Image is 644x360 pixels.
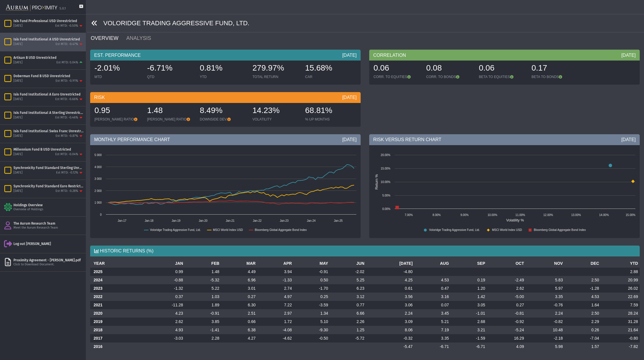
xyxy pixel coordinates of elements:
[55,97,78,102] div: Est MTD: -0.66%
[185,293,221,301] td: 1.03
[487,309,526,318] td: -0.81
[451,259,487,268] th: SEP
[257,334,294,343] td: -4.62
[13,262,84,267] div: Click to Download Document.
[330,334,366,343] td: -5.72
[90,343,142,351] th: 2016
[526,309,565,318] td: 2.24
[257,309,294,318] td: 2.97
[294,301,330,309] td: -3.59
[429,228,480,231] text: Voloridge Trading Aggressive Fund, Ltd.
[94,201,102,204] text: 1 000
[330,318,366,326] td: 2.26
[405,213,413,217] text: 7.00%
[564,284,601,293] td: -1.28
[366,268,414,276] td: -4.80
[451,301,487,309] td: 3.05
[374,63,389,72] span: 0.06
[56,79,78,83] div: Est MTD: -0.91%
[487,334,526,343] td: 16.29
[601,343,640,351] td: -7.82
[366,343,414,351] td: -5.47
[185,284,221,293] td: 5.22
[601,326,640,334] td: 21.64
[257,318,294,326] td: 1.72
[487,276,526,284] td: -2.49
[366,334,414,343] td: -0.32
[366,318,414,326] td: 3.09
[564,334,601,343] td: -7.04
[252,105,299,117] div: 14.23%
[305,63,352,75] div: 15.68%
[172,219,181,222] text: Jan-19
[90,50,361,61] div: EST. PERFORMANCE
[564,343,601,351] td: 1.57
[487,213,497,217] text: 10.00%
[414,343,451,351] td: -6.71
[221,309,257,318] td: 2.51
[601,309,640,318] td: 28.24
[221,293,257,301] td: 0.27
[13,79,23,83] div: [DATE]
[414,334,451,343] td: 3.35
[13,74,84,78] div: Doberman Fund B USD Unrestricted
[330,276,366,284] td: 5.25
[257,276,294,284] td: -1.33
[342,94,357,101] div: [DATE]
[461,213,469,217] text: 9.00%
[142,334,185,343] td: -3.03
[451,334,487,343] td: -1.59
[199,219,208,222] text: Jan-20
[601,259,640,268] th: YTD
[6,1,57,14] img: Aurum-Proximity%20white.svg
[145,219,153,222] text: Jan-18
[90,334,142,343] th: 2017
[185,268,221,276] td: 1.48
[221,326,257,334] td: 6.38
[305,117,352,122] div: % UP MONTHS
[118,219,127,222] text: Jan-17
[13,184,84,188] div: Synchronicity Fund Standard Euro Restricted
[94,117,141,122] div: [PERSON_NAME] RATIO
[94,75,141,79] div: MTD
[414,284,451,293] td: 0.47
[257,326,294,334] td: -4.08
[200,75,247,79] div: YTD
[13,226,84,230] div: Meet the Aurum Research Team
[142,318,185,326] td: 2.62
[200,105,247,117] div: 8.49%
[601,284,640,293] td: 26.02
[185,276,221,284] td: -5.32
[55,152,78,157] div: Est MTD: -0.04%
[414,318,451,326] td: 5.21
[414,259,451,268] th: AUG
[564,293,601,301] td: 4.53
[451,293,487,301] td: 1.42
[526,301,565,309] td: -0.76
[90,309,142,318] th: 2020
[414,276,451,284] td: 4.53
[147,117,194,122] div: [PERSON_NAME] RATIO
[382,207,390,211] text: 0.00%
[366,293,414,301] td: 3.56
[56,134,78,138] div: Est MTD: -0.87%
[526,326,565,334] td: 10.48
[564,326,601,334] td: 0.26
[13,97,23,102] div: [DATE]
[200,63,247,75] div: 0.81%
[543,213,553,217] text: 12.00%
[532,63,578,75] div: 0.17
[55,116,78,120] div: Est MTD: -0.46%
[342,52,357,59] div: [DATE]
[487,284,526,293] td: 2.62
[571,213,581,217] text: 13.00%
[150,228,201,231] text: Voloridge Trading Aggressive Fund, Ltd.
[55,24,78,28] div: Est MTD: -0.50%
[226,219,235,222] text: Jan-21
[621,52,636,59] div: [DATE]
[13,189,23,193] div: [DATE]
[294,268,330,276] td: -0.91
[451,318,487,326] td: 2.68
[90,268,142,276] th: 2025
[601,334,640,343] td: -0.80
